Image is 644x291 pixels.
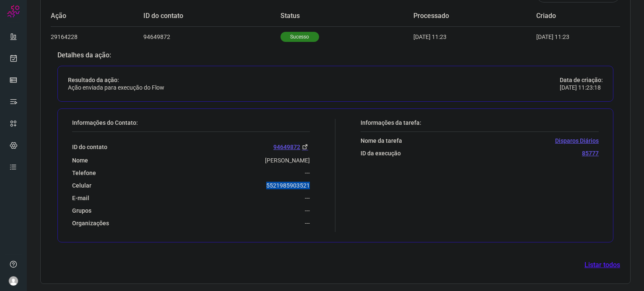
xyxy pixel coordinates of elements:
[361,137,402,144] p: Nome da tarefa
[72,194,89,202] p: E-mail
[72,207,91,214] p: Grupos
[68,84,164,91] p: Ação enviada para execução do Flow
[143,6,280,26] td: ID do contato
[584,260,620,270] a: Listar todos
[560,76,603,84] p: Data de criação:
[72,182,91,189] p: Celular
[7,5,20,18] img: Logo
[72,157,88,164] p: Nome
[266,182,310,189] p: 5521985903521
[68,76,164,84] p: Resultado da ação:
[72,169,96,177] p: Telefone
[57,52,613,59] p: Detalhes da ação:
[305,207,310,214] p: ---
[361,149,401,157] p: ID da execução
[305,219,310,227] p: ---
[361,119,599,126] p: Informações da tarefa:
[305,169,310,177] p: ---
[413,26,536,47] td: [DATE] 11:23
[72,219,109,227] p: Organizações
[280,6,413,26] td: Status
[72,143,107,151] p: ID do contato
[8,276,18,286] img: avatar-user-boy.jpg
[582,149,599,157] p: 85777
[273,142,310,152] a: 94649872
[536,6,595,26] td: Criado
[560,84,603,91] p: [DATE] 11:23:18
[265,157,310,164] p: [PERSON_NAME]
[72,119,310,126] p: Informações do Contato:
[280,32,319,42] p: Sucesso
[51,26,143,47] td: 29164228
[305,194,310,202] p: ---
[51,6,143,26] td: Ação
[536,26,595,47] td: [DATE] 11:23
[413,6,536,26] td: Processado
[555,137,599,144] p: Disparos Diários
[143,26,280,47] td: 94649872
